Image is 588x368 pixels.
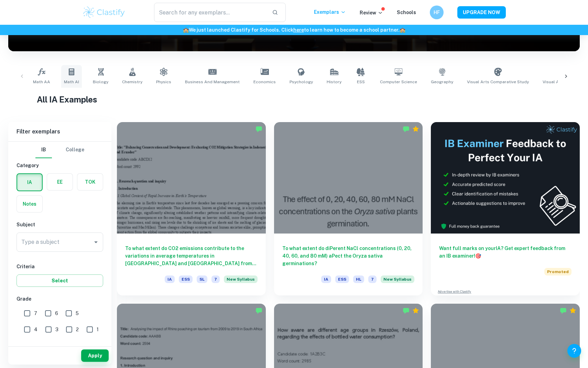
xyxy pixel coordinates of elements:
span: Math AI [64,79,79,85]
p: Exemplars [314,8,346,16]
span: 7 [211,275,220,283]
img: Marked [403,307,410,314]
div: Filter type choice [35,142,84,158]
span: 1 [97,326,99,333]
a: Want full marks on yourIA? Get expert feedback from an IB examiner!PromotedAdvertise with Clastify [431,122,580,295]
span: SL [197,275,207,283]
button: Help and Feedback [567,344,581,358]
span: 6 [55,310,58,317]
h6: Subject [17,221,103,228]
img: Marked [560,307,567,314]
span: ESS [179,275,193,283]
span: 7 [34,310,37,317]
span: 5 [76,310,79,317]
p: Review [360,9,383,17]
a: Schools [397,10,416,15]
button: Notes [17,196,42,212]
span: 🏫 [400,27,405,33]
button: TOK [77,174,103,190]
span: IA [165,275,175,283]
a: Advertise with Clastify [438,289,471,294]
a: To what extent do CO2 emissions contribute to the variations in average temperatures in [GEOGRAPH... [117,122,266,295]
h6: Category [17,162,103,169]
button: Select [17,274,103,287]
span: Promoted [544,268,571,275]
span: Psychology [290,79,313,85]
h1: All IA Examples [37,93,551,106]
img: Marked [403,126,410,132]
span: Geography [431,79,453,85]
h6: To what extent do diPerent NaCl concentrations (0, 20, 40, 60, and 80 mM) aPect the Oryza sativa ... [282,245,415,267]
span: History [327,79,341,85]
button: IA [17,174,42,191]
button: HF [430,6,444,19]
button: Apply [81,349,109,362]
span: 2 [76,326,79,333]
img: Marked [255,307,262,314]
h6: Grade [17,295,103,303]
span: Chemistry [122,79,142,85]
button: College [66,142,84,158]
button: EE [47,174,73,190]
span: 4 [34,326,37,333]
span: ESS [357,79,365,85]
span: Visual Arts Comparative Study [467,79,529,85]
div: Starting from the May 2026 session, the ESS IA requirements have changed. We created this exempla... [381,275,414,287]
span: New Syllabus [381,275,414,283]
h6: We just launched Clastify for Schools. Click to learn how to become a school partner. [1,26,587,34]
span: 7 [368,275,377,283]
span: Physics [156,79,171,85]
img: Marked [255,126,262,132]
span: Economics [253,79,276,85]
div: Premium [412,126,419,132]
img: Thumbnail [431,122,580,234]
span: HL [353,275,364,283]
span: Math AA [33,79,50,85]
div: Premium [569,307,576,314]
a: To what extent do diPerent NaCl concentrations (0, 20, 40, 60, and 80 mM) aPect the Oryza sativa ... [274,122,423,295]
h6: Want full marks on your IA ? Get expert feedback from an IB examiner! [439,245,571,260]
span: New Syllabus [224,275,258,283]
a: here [293,27,304,33]
h6: HF [433,9,441,16]
span: Business and Management [185,79,240,85]
span: 🎯 [475,253,481,259]
span: 3 [55,326,58,333]
span: 🏫 [183,27,189,33]
h6: To what extent do CO2 emissions contribute to the variations in average temperatures in [GEOGRAPH... [125,245,258,267]
h6: Filter exemplars [8,122,111,141]
span: Computer Science [380,79,417,85]
div: Premium [412,307,419,314]
button: IB [35,142,52,158]
button: UPGRADE NOW [457,6,506,19]
button: Open [91,237,101,247]
h6: Criteria [17,263,103,270]
img: Clastify logo [82,6,126,19]
span: IA [321,275,331,283]
span: Biology [93,79,108,85]
input: Search for any exemplars... [154,3,266,22]
div: Starting from the May 2026 session, the ESS IA requirements have changed. We created this exempla... [224,275,258,287]
span: ESS [335,275,349,283]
